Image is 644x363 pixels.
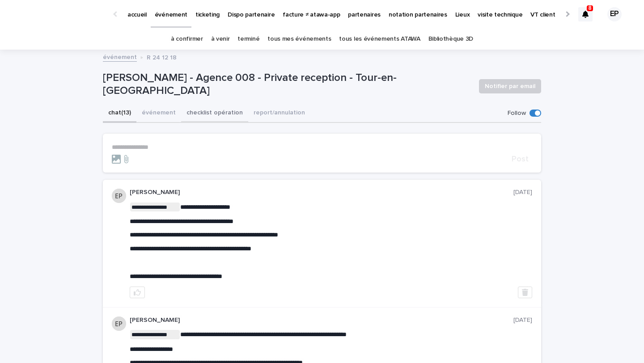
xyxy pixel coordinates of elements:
a: Bibliothèque 3D [428,29,473,50]
button: Notifier par email [479,79,541,93]
img: Ls34BcGeRexTGTNfXpUC [18,5,105,23]
p: [PERSON_NAME] [130,317,513,324]
a: à venir [211,29,230,50]
span: Post [512,155,529,163]
button: Delete post [518,287,532,298]
span: Notifier par email [485,82,535,91]
a: à confirmer [171,29,203,50]
p: [PERSON_NAME] - Agence 008 - Private reception - Tour-en-[GEOGRAPHIC_DATA] [103,72,472,97]
p: [DATE] [513,317,532,324]
button: checklist opération [181,104,248,123]
p: R 24 12 18 [147,52,177,62]
div: EP [607,7,622,21]
button: événement [136,104,181,123]
p: 8 [589,5,592,11]
a: terminé [237,29,259,50]
p: [PERSON_NAME] [130,189,513,196]
p: Follow [508,110,526,117]
button: like this post [130,287,145,298]
div: 8 [578,7,593,21]
a: tous mes événements [267,29,331,50]
a: tous les événements ATAWA [339,29,420,50]
p: [DATE] [513,189,532,196]
button: chat (13) [103,104,136,123]
a: événement [103,51,137,62]
button: report/annulation [248,104,310,123]
button: Post [508,155,532,163]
